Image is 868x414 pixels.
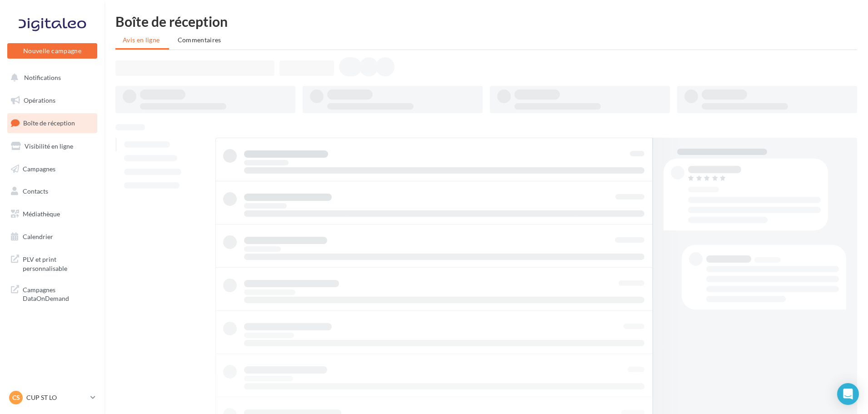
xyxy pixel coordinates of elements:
a: Médiathèque [5,205,99,224]
span: Campagnes [23,165,55,172]
div: Boîte de réception [115,15,857,28]
a: Visibilité en ligne [5,137,99,156]
a: Boîte de réception [5,113,99,133]
span: Commentaires [178,36,221,44]
button: Nouvelle campagne [7,43,97,59]
a: CS CUP ST LO [7,389,97,406]
span: Boîte de réception [23,119,75,127]
button: Notifications [5,68,95,87]
a: Contacts [5,182,99,201]
a: Opérations [5,91,99,110]
span: Notifications [24,74,61,81]
span: Opérations [24,96,55,104]
span: CS [12,393,20,402]
span: Calendrier [23,233,53,240]
a: PLV et print personnalisable [5,249,99,276]
span: Contacts [23,187,48,195]
a: Campagnes DataOnDemand [5,280,99,307]
div: Open Intercom Messenger [837,383,859,405]
span: Visibilité en ligne [25,142,73,150]
span: PLV et print personnalisable [23,253,94,273]
p: CUP ST LO [26,393,87,402]
span: Campagnes DataOnDemand [23,284,94,303]
a: Campagnes [5,160,99,179]
a: Calendrier [5,227,99,246]
span: Médiathèque [23,210,60,218]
